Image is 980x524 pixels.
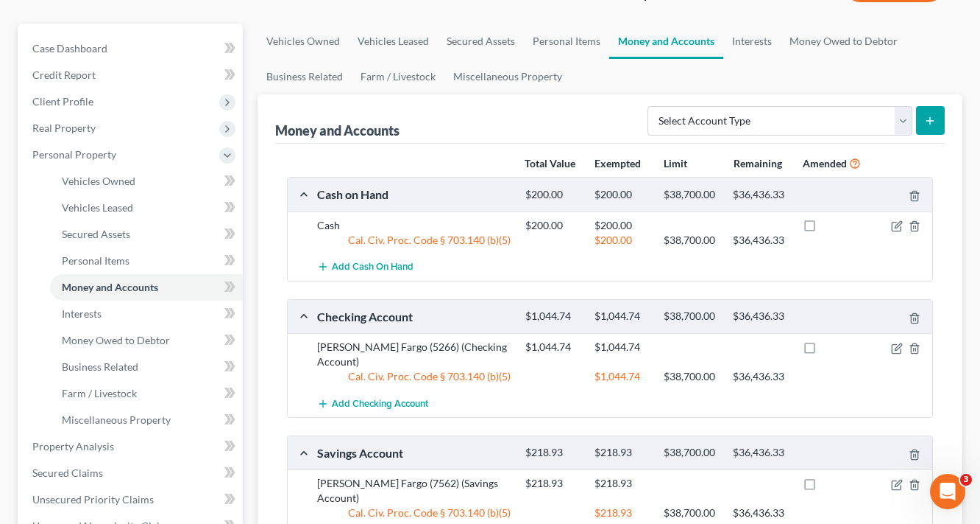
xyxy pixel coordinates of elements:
[50,221,243,248] a: Secured Assets
[50,407,243,433] a: Miscellaneous Property
[781,24,906,59] a: Money Owed to Debtor
[32,42,107,55] span: Case Dashboard
[930,474,965,509] iframe: Intercom live chat
[587,506,656,520] div: $218.93
[518,218,587,233] div: $200.00
[62,175,135,187] span: Vehicles Owned
[960,474,972,486] span: 3
[258,59,352,94] a: Business Related
[656,369,725,384] div: $38,700.00
[21,62,243,88] a: Credit Report
[587,446,656,460] div: $218.93
[587,188,656,202] div: $200.00
[723,24,781,59] a: Interests
[32,493,154,506] span: Unsecured Priority Claims
[332,398,428,410] span: Add Checking Account
[444,59,571,94] a: Miscellaneous Property
[62,307,102,320] span: Interests
[310,445,518,461] div: Savings Account
[21,486,243,513] a: Unsecured Priority Claims
[725,310,795,324] div: $36,436.33
[21,433,243,460] a: Property Analysis
[656,188,725,202] div: $38,700.00
[317,254,413,281] button: Add Cash on Hand
[32,148,116,161] span: Personal Property
[310,186,518,202] div: Cash on Hand
[725,369,795,384] div: $36,436.33
[725,233,795,248] div: $36,436.33
[725,506,795,520] div: $36,436.33
[310,309,518,324] div: Checking Account
[518,340,587,354] div: $1,044.74
[50,301,243,327] a: Interests
[50,327,243,354] a: Money Owed to Debtor
[32,69,96,81] span: Credit Report
[317,390,428,417] button: Add Checking Account
[32,440,114,453] span: Property Analysis
[656,446,725,460] div: $38,700.00
[734,157,782,170] strong: Remaining
[803,157,847,170] strong: Amended
[518,188,587,202] div: $200.00
[310,506,518,520] div: Cal. Civ. Proc. Code § 703.140 (b)(5)
[349,24,438,59] a: Vehicles Leased
[62,334,170,346] span: Money Owed to Debtor
[310,218,518,233] div: Cash
[21,460,243,486] a: Secured Claims
[62,387,137,399] span: Farm / Livestock
[594,157,641,170] strong: Exempted
[62,281,158,293] span: Money and Accounts
[310,233,518,248] div: Cal. Civ. Proc. Code § 703.140 (b)(5)
[587,340,656,354] div: $1,044.74
[518,476,587,491] div: $218.93
[50,354,243,380] a: Business Related
[664,157,687,170] strong: Limit
[62,228,130,240] span: Secured Assets
[332,262,413,273] span: Add Cash on Hand
[524,24,609,59] a: Personal Items
[50,274,243,301] a: Money and Accounts
[21,35,243,62] a: Case Dashboard
[50,168,243,195] a: Vehicles Owned
[725,446,795,460] div: $36,436.33
[518,446,587,460] div: $218.93
[258,24,349,59] a: Vehicles Owned
[62,413,171,426] span: Miscellaneous Property
[438,24,524,59] a: Secured Assets
[587,369,656,384] div: $1,044.74
[32,467,103,479] span: Secured Claims
[62,360,138,373] span: Business Related
[310,369,518,384] div: Cal. Civ. Proc. Code § 703.140 (b)(5)
[32,122,96,134] span: Real Property
[310,340,518,369] div: [PERSON_NAME] Fargo (5266) (Checking Account)
[50,380,243,407] a: Farm / Livestock
[310,476,518,506] div: [PERSON_NAME] Fargo (7562) (Savings Account)
[62,254,129,267] span: Personal Items
[656,233,725,248] div: $38,700.00
[62,201,133,214] span: Vehicles Leased
[587,233,656,248] div: $200.00
[50,195,243,221] a: Vehicles Leased
[518,310,587,324] div: $1,044.74
[587,310,656,324] div: $1,044.74
[609,24,723,59] a: Money and Accounts
[725,188,795,202] div: $36,436.33
[275,122,400,139] div: Money and Accounts
[587,476,656,491] div: $218.93
[656,310,725,324] div: $38,700.00
[656,506,725,520] div: $38,700.00
[587,218,656,233] div: $200.00
[32,95,93,108] span: Client Profile
[50,248,243,274] a: Personal Items
[525,157,575,170] strong: Total Value
[352,59,444,94] a: Farm / Livestock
